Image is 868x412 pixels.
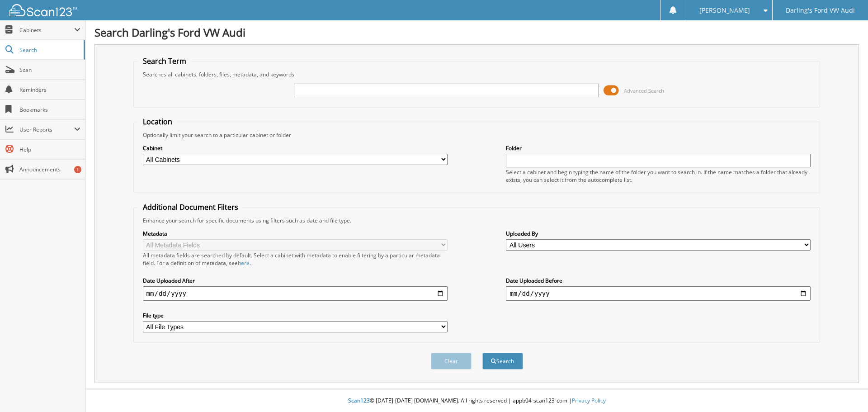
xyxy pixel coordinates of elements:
input: start [143,286,448,301]
label: Metadata [143,230,448,237]
button: Clear [431,353,472,369]
label: Uploaded By [506,230,811,237]
label: File type [143,312,448,319]
span: Reminders [19,86,80,94]
label: Date Uploaded After [143,277,448,284]
legend: Additional Document Filters [138,202,243,212]
span: Help [19,146,80,153]
label: Folder [506,144,811,152]
span: Cabinets [19,26,74,34]
label: Date Uploaded Before [506,277,811,284]
label: Cabinet [143,144,448,152]
span: Bookmarks [19,106,80,114]
span: Search [19,46,79,54]
span: Advanced Search [624,87,664,94]
span: User Reports [19,126,74,133]
span: Scan123 [348,397,370,404]
div: © [DATE]-[DATE] [DOMAIN_NAME]. All rights reserved | appb04-scan123-com | [85,390,868,412]
span: [PERSON_NAME] [699,8,750,13]
span: Darling's Ford VW Audi [786,8,855,13]
a: here [238,259,250,267]
div: Enhance your search for specific documents using filters such as date and file type. [138,217,816,224]
div: 1 [74,166,81,173]
legend: Location [138,117,177,127]
h1: Search Darling's Ford VW Audi [94,25,859,40]
a: Privacy Policy [572,397,606,404]
img: scan123-logo-white.svg [9,4,77,16]
legend: Search Term [138,56,191,66]
div: Optionally limit your search to a particular cabinet or folder [138,131,816,139]
span: Scan [19,66,80,74]
div: Select a cabinet and begin typing the name of the folder you want to search in. If the name match... [506,168,811,184]
button: Search [482,353,523,369]
input: end [506,286,811,301]
div: All metadata fields are searched by default. Select a cabinet with metadata to enable filtering b... [143,251,448,267]
span: Announcements [19,166,80,173]
div: Searches all cabinets, folders, files, metadata, and keywords [138,71,816,78]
